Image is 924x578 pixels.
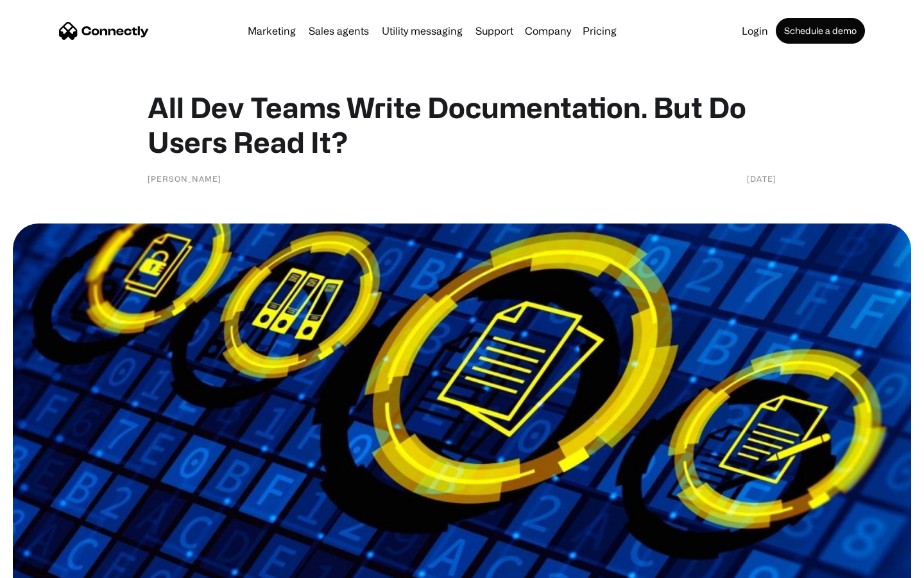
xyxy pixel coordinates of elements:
[776,18,865,44] a: Schedule a demo
[148,172,221,185] div: [PERSON_NAME]
[737,26,773,36] a: Login
[13,556,77,574] aside: Language selected: English
[148,90,776,159] h1: All Dev Teams Write Documentation. But Do Users Read It?
[26,556,77,574] ul: Language list
[525,22,571,40] div: Company
[577,26,622,36] a: Pricing
[304,26,374,36] a: Sales agents
[243,26,301,36] a: Marketing
[470,26,518,36] a: Support
[747,172,776,185] div: [DATE]
[377,26,468,36] a: Utility messaging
